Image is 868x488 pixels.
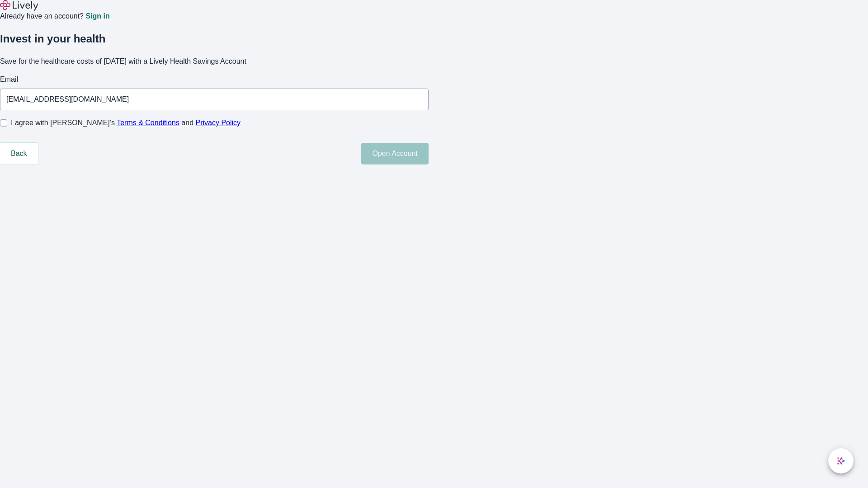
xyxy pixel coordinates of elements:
a: Terms & Conditions [117,119,179,127]
a: Sign in [85,13,109,20]
svg: Lively AI Assistant [836,456,845,465]
a: Privacy Policy [196,119,241,127]
span: I agree with [PERSON_NAME]’s and [11,117,241,128]
button: chat [828,448,854,474]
